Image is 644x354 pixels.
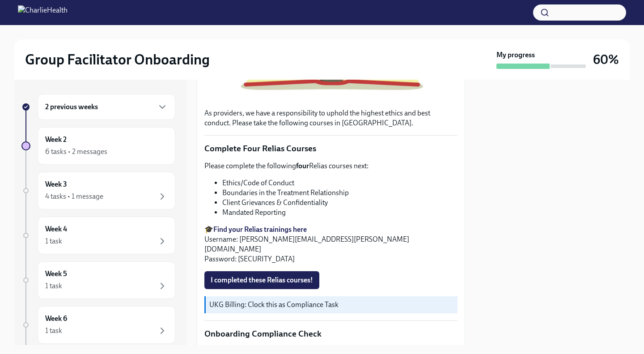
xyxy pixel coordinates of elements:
[222,198,458,208] li: Client Grievances & Confidentiality
[296,162,309,170] strong: four
[222,208,458,218] li: Mandated Reporting
[222,188,458,198] li: Boundaries in the Treatment Relationship
[21,306,175,344] a: Week 61 task
[211,276,313,285] span: I completed these Relias courses!
[21,217,175,254] a: Week 41 task
[45,135,67,145] h6: Week 2
[25,51,210,68] h2: Group Facilitator Onboarding
[496,50,535,60] strong: My progress
[45,269,67,279] h6: Week 5
[45,192,103,201] div: 4 tasks • 1 message
[45,179,67,189] h6: Week 3
[209,300,454,310] p: UKG Billing: Clock this as Compliance Task
[204,143,458,154] p: Complete Four Relias Courses
[45,326,62,336] div: 1 task
[38,94,175,120] div: 2 previous weeks
[45,236,62,246] div: 1 task
[204,328,458,340] p: Onboarding Compliance Check
[45,102,98,112] h6: 2 previous weeks
[213,225,307,234] a: Find your Relias trainings here
[21,261,175,299] a: Week 51 task
[45,224,67,234] h6: Week 4
[204,108,458,128] p: As providers, we have a responsibility to uphold the highest ethics and best conduct. Please take...
[21,127,175,165] a: Week 26 tasks • 2 messages
[593,51,619,68] h3: 60%
[45,314,67,324] h6: Week 6
[45,147,107,157] div: 6 tasks • 2 messages
[222,178,458,188] li: Ethics/Code of Conduct
[21,172,175,209] a: Week 34 tasks • 1 message
[18,5,68,20] img: CharlieHealth
[45,281,62,291] div: 1 task
[204,161,458,171] p: Please complete the following Relias courses next:
[204,271,319,289] button: I completed these Relias courses!
[204,225,458,264] p: 🎓 Username: [PERSON_NAME][EMAIL_ADDRESS][PERSON_NAME][DOMAIN_NAME] Password: [SECURITY_DATA]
